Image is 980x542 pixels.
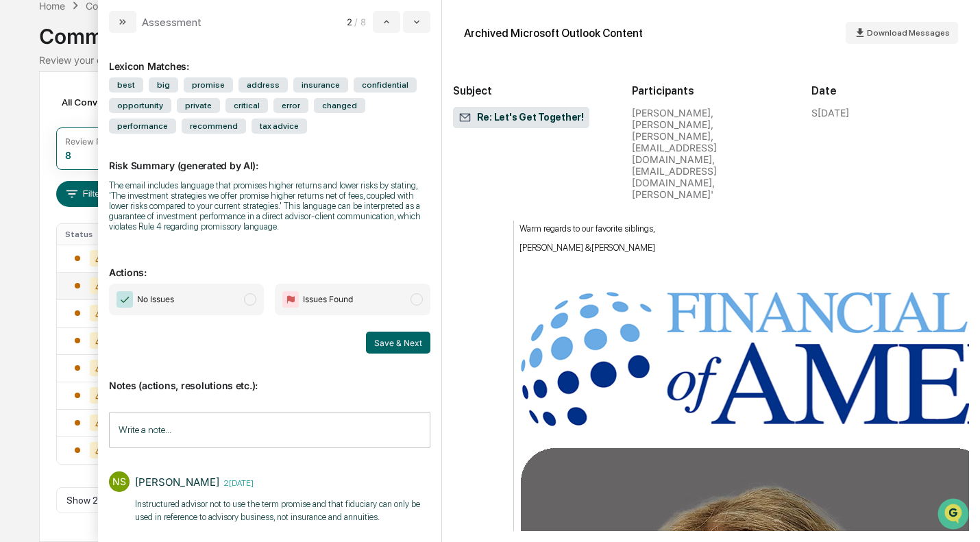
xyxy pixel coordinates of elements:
[453,84,611,97] h2: Subject
[219,476,254,488] time: Thursday, August 28, 2025 at 3:43:05 PM EDT
[303,293,353,306] span: Issues Found
[273,98,308,113] span: error
[27,173,88,186] span: Preclearance
[846,22,958,44] button: Download Messages
[314,98,365,113] span: changed
[354,16,369,27] span: / 8
[57,224,126,245] th: Status
[117,291,133,308] img: Checkmark
[632,84,789,97] h2: Participants
[137,293,174,306] span: No Issues
[867,28,950,38] span: Download Messages
[47,119,173,130] div: We're available if you need us!
[142,16,201,29] div: Assessment
[347,16,352,27] span: 2
[56,91,160,113] div: All Conversations
[56,181,116,207] button: Filters
[233,109,249,125] button: Start new chat
[27,199,86,212] span: Data Lookup
[113,173,170,186] span: Attestations
[519,243,655,253] span: [PERSON_NAME] &[PERSON_NAME]
[99,174,110,185] div: 🗄️
[149,77,178,93] span: big
[182,119,246,134] span: recommend
[97,232,166,243] a: Powered byPylon
[936,497,973,534] iframe: Open customer support
[464,27,643,40] div: Archived Microsoft Outlook Content
[109,119,176,134] span: performance
[47,105,225,119] div: Start new chat
[14,105,38,130] img: 1746055101610-c473b297-6a78-478c-a979-82029cc54cd1
[14,174,25,185] div: 🖐️
[109,250,430,278] p: Actions:
[8,193,92,218] a: 🔎Data Lookup
[8,167,94,192] a: 🖐️Preclearance
[136,232,166,243] span: Pylon
[109,471,130,492] div: NS
[458,111,584,125] span: Re: Let's Get Together!
[282,291,299,308] img: Flag
[14,29,249,51] p: How can we help?
[135,476,219,489] div: [PERSON_NAME]
[109,77,143,93] span: best
[177,98,220,113] span: private
[94,167,175,192] a: 🗄️Attestations
[238,77,288,93] span: address
[109,180,430,232] div: The email includes language that promises higher returns and lower risks by stating, 'The investm...
[811,107,849,119] div: S[DATE]
[65,149,71,161] div: 8
[65,136,131,147] div: Review Required
[109,44,430,72] div: Lexicon Matches:
[39,13,941,49] div: Communications Archive
[252,119,307,134] span: tax advice
[135,497,430,524] p: Instructured advisor not to use the term promise and that fiduciary can only be used in reference...
[366,332,430,354] button: Save & Next
[519,223,655,234] span: Warm regards to our favorite siblings,
[293,77,348,93] span: insurance
[632,107,789,200] div: [PERSON_NAME],[PERSON_NAME],[PERSON_NAME], [EMAIL_ADDRESS][DOMAIN_NAME], [EMAIL_ADDRESS][DOMAIN_N...
[109,143,430,171] p: Risk Summary (generated by AI):
[109,98,171,113] span: opportunity
[14,200,25,211] div: 🔎
[811,84,969,97] h2: Date
[184,77,233,93] span: promise
[225,98,268,113] span: critical
[354,77,417,93] span: confidential
[39,54,941,66] div: Review your communication records across channels
[109,363,430,391] p: Notes (actions, resolutions etc.):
